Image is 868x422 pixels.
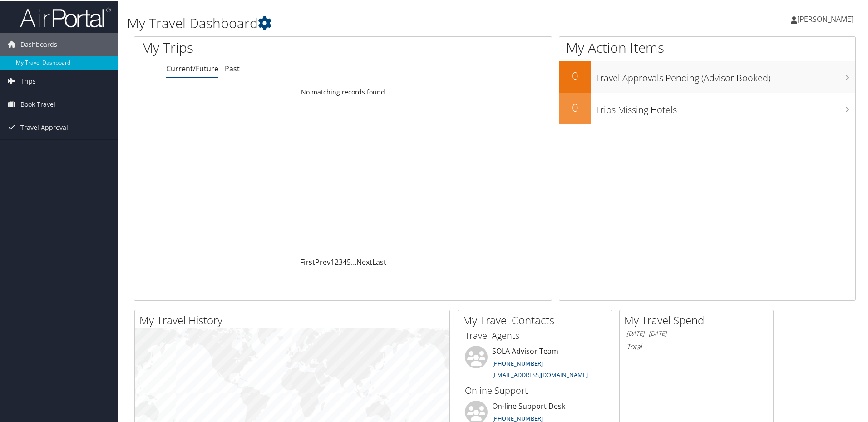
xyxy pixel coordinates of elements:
[372,256,386,266] a: Last
[626,341,766,351] h6: Total
[559,67,591,83] h2: 0
[20,115,68,138] span: Travel Approval
[315,256,330,266] a: Prev
[351,256,356,266] span: …
[559,60,855,92] a: 0Travel Approvals Pending (Advisor Booked)
[465,383,605,396] h3: Online Support
[559,92,855,124] a: 0Trips Missing Hotels
[166,63,218,73] a: Current/Future
[463,312,612,327] h2: My Travel Contacts
[356,256,372,266] a: Next
[596,66,855,84] h3: Travel Approvals Pending (Advisor Booked)
[300,256,315,266] a: First
[492,413,543,422] a: [PHONE_NUMBER]
[134,83,552,99] td: No matching records found
[20,92,55,115] span: Book Travel
[225,63,240,73] a: Past
[624,312,773,327] h2: My Travel Spend
[559,37,855,56] h1: My Action Items
[465,328,605,341] h3: Travel Agents
[127,13,617,32] h1: My Travel Dashboard
[797,13,853,23] span: [PERSON_NAME]
[330,256,335,266] a: 1
[596,98,855,115] h3: Trips Missing Hotels
[492,358,543,367] a: [PHONE_NUMBER]
[343,256,347,266] a: 4
[559,99,591,114] h2: 0
[20,32,57,55] span: Dashboards
[347,256,351,266] a: 5
[626,328,766,337] h6: [DATE] - [DATE]
[339,256,343,266] a: 3
[791,5,863,32] a: [PERSON_NAME]
[139,312,449,327] h2: My Travel History
[20,6,111,27] img: airportal-logo.png
[20,69,36,92] span: Trips
[335,256,339,266] a: 2
[492,370,588,378] a: [EMAIL_ADDRESS][DOMAIN_NAME]
[141,37,371,56] h1: My Trips
[460,345,609,382] li: SOLA Advisor Team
